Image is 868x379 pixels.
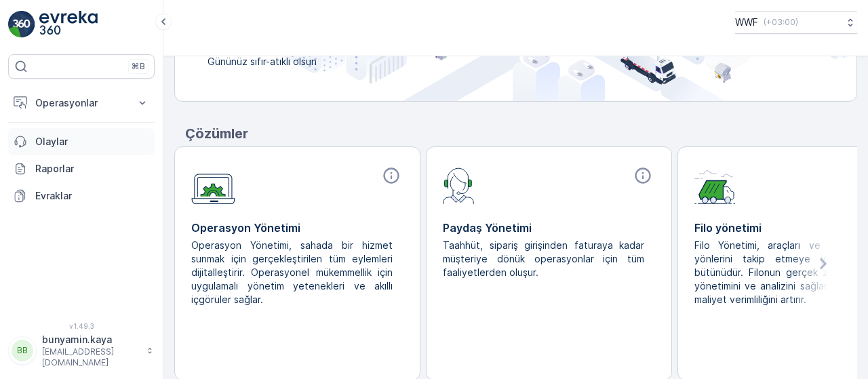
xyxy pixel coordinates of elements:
[132,61,145,72] p: ⌘B
[8,89,155,117] button: Operasyonlar
[191,166,235,205] img: module-icon
[8,155,155,182] a: Raporlar
[764,17,798,28] p: ( +03:00 )
[208,55,492,68] span: Gününüz sıfır-atıklı olsun
[35,135,149,148] p: Olaylar
[185,123,857,144] p: Çözümler
[191,239,393,306] p: Operasyon Yönetimi, sahada bir hizmet sunmak için gerçekleştirilen tüm eylemleri dijitalleştirir....
[694,166,736,204] img: module-icon
[42,333,140,346] p: bunyamin.kaya
[8,182,155,210] a: Evraklar
[8,11,35,38] img: logo
[8,128,155,155] a: Olaylar
[191,220,403,236] p: Operasyon Yönetimi
[735,11,857,34] button: WWF(+03:00)
[12,340,33,361] div: BB
[35,189,149,203] p: Evraklar
[35,162,149,176] p: Raporlar
[735,16,758,29] p: WWF
[8,333,155,368] button: BBbunyamin.kaya[EMAIL_ADDRESS][DOMAIN_NAME]
[35,96,127,110] p: Operasyonlar
[443,239,644,279] p: Taahhüt, sipariş girişinden faturaya kadar müşteriye dönük operasyonlar için tüm faaliyetlerden o...
[8,322,155,330] span: v 1.49.3
[443,166,475,204] img: module-icon
[443,220,655,236] p: Paydaş Yönetimi
[42,346,140,368] p: [EMAIL_ADDRESS][DOMAIN_NAME]
[39,11,98,38] img: logo_light-DOdMpM7g.png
